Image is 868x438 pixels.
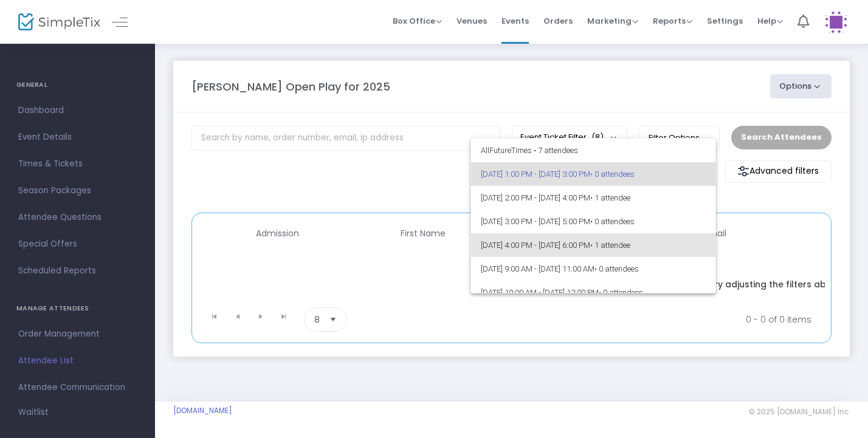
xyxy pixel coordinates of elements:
[599,288,643,297] span: • 0 attendees
[590,193,630,202] span: • 1 attendee
[590,217,635,226] span: • 0 attendees
[590,169,635,179] span: • 0 attendees
[481,257,706,281] span: [DATE] 9:00 AM - [DATE] 11:00 AM
[481,162,706,186] span: [DATE] 1:00 PM - [DATE] 3:00 PM
[594,264,639,273] span: • 0 attendees
[481,210,706,233] span: [DATE] 3:00 PM - [DATE] 5:00 PM
[481,281,706,304] span: [DATE] 10:00 AM - [DATE] 12:00 PM
[590,241,630,250] span: • 1 attendee
[481,139,706,162] span: All Future Times • 7 attendees
[481,186,706,210] span: [DATE] 2:00 PM - [DATE] 4:00 PM
[481,233,706,257] span: [DATE] 4:00 PM - [DATE] 6:00 PM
